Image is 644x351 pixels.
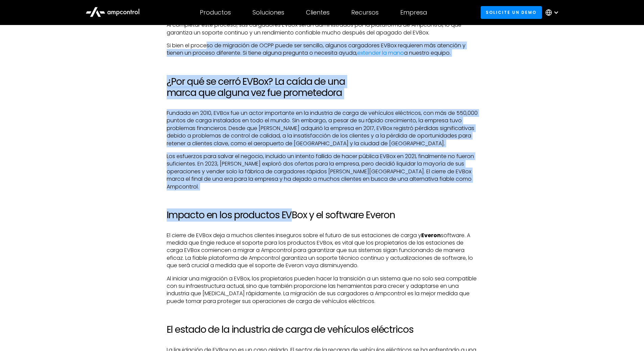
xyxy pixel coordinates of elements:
a: Solicite un demo [481,6,542,19]
h2: Impacto en los productos EVBox y el software Everon [167,209,478,221]
p: Fundada en 2010, EVBox fue un actor importante en la industria de carga de vehículos eléctricos, ... [167,109,478,147]
div: Productos [200,9,231,16]
p: Los esfuerzos para salvar el negocio, incluido un intento fallido de hacer pública EVBox en 2021,... [167,153,478,191]
h2: ¿Por qué se cerró EVBox? La caída de una marca que alguna vez fue prometedora [167,76,478,99]
p: Al completar este proceso, sus cargadores EVBox serán administrados por la plataforma de Ampcontr... [167,21,478,36]
div: Soluciones [253,9,284,16]
div: Empresa [400,9,427,16]
strong: Everon [421,231,441,239]
div: Recursos [351,9,379,16]
p: Al iniciar una migración a EVBox, los propietarios pueden hacer la transición a un sistema que no... [167,275,478,305]
div: Clientes [306,9,330,16]
p: El cierre de EVBox deja a muchos clientes inseguros sobre el futuro de sus estaciones de carga y ... [167,232,478,270]
h2: El estado de la industria de carga de vehículos eléctricos [167,324,478,335]
a: extender la mano [357,49,404,57]
p: Si bien el proceso de migración de OCPP puede ser sencillo, algunos cargadores EVBox requieren má... [167,42,478,57]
